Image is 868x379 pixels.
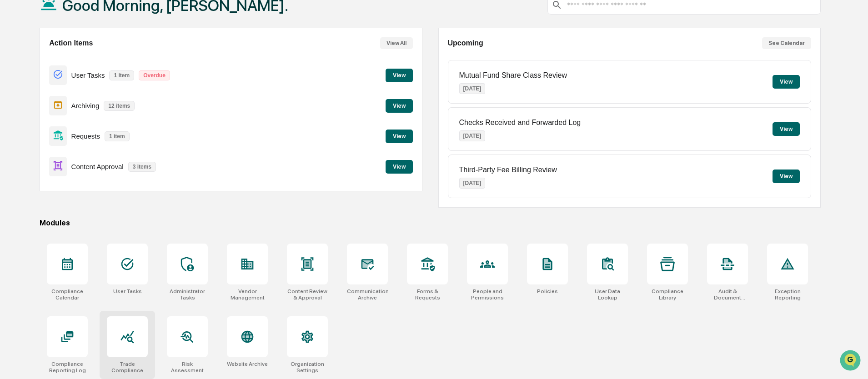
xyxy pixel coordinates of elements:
[9,70,25,86] img: 1746055101610-c473b297-6a78-478c-a979-82029cc54cd1
[9,133,16,140] div: 🔎
[167,288,208,301] div: Administrator Tasks
[762,37,811,49] button: See Calendar
[287,361,328,374] div: Organization Settings
[107,361,148,374] div: Trade Compliance
[386,69,413,82] button: View
[459,83,486,94] p: [DATE]
[71,102,100,110] p: Archiving
[459,178,486,189] p: [DATE]
[227,288,268,301] div: Vendor Management
[49,39,93,47] h2: Action Items
[128,162,156,172] p: 3 items
[5,111,62,127] a: 🖐️Preclearance
[380,37,413,49] button: View All
[227,361,268,367] div: Website Archive
[9,115,16,123] div: 🖐️
[64,154,110,161] a: Powered byPylon
[347,288,388,301] div: Communications Archive
[459,71,567,80] p: Mutual Fund Share Class Review
[66,115,73,123] div: 🗄️
[18,115,59,124] span: Preclearance
[407,288,448,301] div: Forms & Requests
[459,166,557,174] p: Third-Party Fee Billing Review
[9,19,166,34] p: How can we help?
[75,115,113,124] span: Attestations
[71,71,105,79] p: User Tasks
[773,75,800,89] button: View
[386,131,413,140] a: View
[155,72,166,83] button: Start new chat
[71,132,100,140] p: Requests
[767,288,808,301] div: Exception Reporting
[448,39,483,47] h2: Upcoming
[90,154,110,161] span: Pylon
[386,99,413,113] button: View
[139,70,170,80] p: Overdue
[5,128,61,145] a: 🔎Data Lookup
[467,288,508,301] div: People and Permissions
[386,130,413,143] button: View
[62,111,116,127] a: 🗄️Attestations
[537,288,558,294] div: Policies
[386,101,413,110] a: View
[40,219,821,227] div: Modules
[707,288,748,301] div: Audit & Document Logs
[287,288,328,301] div: Content Review & Approval
[113,288,142,294] div: User Tasks
[31,79,115,86] div: We're available if you need us!
[647,288,688,301] div: Compliance Library
[386,70,413,79] a: View
[104,101,135,111] p: 12 items
[839,349,863,374] iframe: Open customer support
[773,170,800,183] button: View
[47,288,88,301] div: Compliance Calendar
[31,70,149,79] div: Start new chat
[167,361,208,374] div: Risk Assessment
[773,122,800,136] button: View
[47,361,88,374] div: Compliance Reporting Log
[587,288,628,301] div: User Data Lookup
[18,132,57,141] span: Data Lookup
[386,162,413,170] a: View
[109,70,134,80] p: 1 item
[459,119,581,127] p: Checks Received and Forwarded Log
[71,163,124,170] p: Content Approval
[386,160,413,174] button: View
[459,130,486,141] p: [DATE]
[105,131,130,141] p: 1 item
